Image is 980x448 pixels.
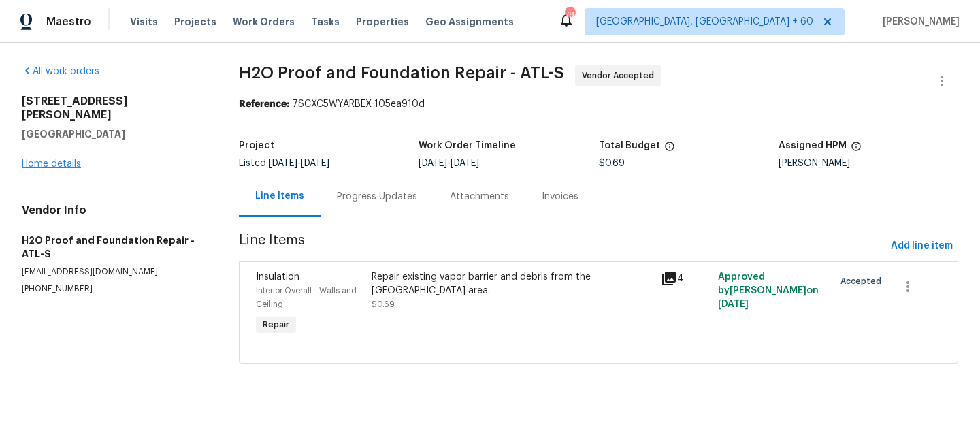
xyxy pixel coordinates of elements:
[239,65,564,81] span: H2O Proof and Foundation Repair - ATL-S
[356,15,409,29] span: Properties
[311,17,340,27] span: Tasks
[255,189,304,203] div: Line Items
[337,190,417,204] div: Progress Updates
[22,204,206,217] h4: Vendor Info
[877,15,960,29] span: [PERSON_NAME]
[239,159,329,168] span: Listed
[233,15,295,29] span: Work Orders
[256,287,357,308] span: Interior Overall - Walls and Ceiling
[664,141,675,159] span: The total cost of line items that have been proposed by Opendoor. This sum includes line items th...
[596,15,813,29] span: [GEOGRAPHIC_DATA], [GEOGRAPHIC_DATA] + 60
[718,300,749,309] span: [DATE]
[419,159,447,168] span: [DATE]
[239,99,289,109] b: Reference:
[542,190,578,204] div: Invoices
[239,141,274,150] h5: Project
[22,283,206,295] p: [PHONE_NUMBER]
[599,141,660,150] h5: Total Budget
[257,318,295,332] span: Repair
[372,270,652,298] div: Repair existing vapor barrier and debris from the [GEOGRAPHIC_DATA] area.
[239,97,958,111] div: 7SCXC5WYARBEX-105ea910d
[130,15,158,29] span: Visits
[22,127,206,141] h5: [GEOGRAPHIC_DATA]
[582,69,659,82] span: Vendor Accepted
[451,159,479,168] span: [DATE]
[256,272,299,282] span: Insulation
[46,15,91,29] span: Maestro
[891,238,953,255] span: Add line item
[840,274,887,288] span: Accepted
[372,300,395,308] span: $0.69
[419,141,516,150] h5: Work Order Timeline
[779,141,847,150] h5: Assigned HPM
[419,159,479,168] span: -
[718,272,819,309] span: Approved by [PERSON_NAME] on
[174,15,216,29] span: Projects
[661,270,710,287] div: 4
[301,159,329,168] span: [DATE]
[269,159,297,168] span: [DATE]
[22,95,206,122] h2: [STREET_ADDRESS][PERSON_NAME]
[885,234,958,259] button: Add line item
[425,15,514,29] span: Geo Assignments
[599,159,625,168] span: $0.69
[779,159,958,168] div: [PERSON_NAME]
[565,8,574,22] div: 787
[22,67,99,76] a: All work orders
[239,234,885,259] span: Line Items
[22,266,206,278] p: [EMAIL_ADDRESS][DOMAIN_NAME]
[22,234,206,261] h5: H2O Proof and Foundation Repair - ATL-S
[450,190,509,204] div: Attachments
[851,141,862,159] span: The hpm assigned to this work order.
[22,159,81,169] a: Home details
[269,159,329,168] span: -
